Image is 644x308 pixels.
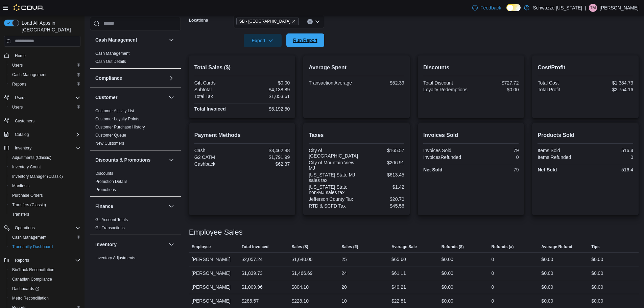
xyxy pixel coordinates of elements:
[309,184,355,195] div: [US_STATE] State non-MJ sales tax
[90,169,181,196] div: Discounts & Promotions
[167,202,175,210] button: Finance
[472,87,519,92] div: $0.00
[291,297,309,305] div: $228.10
[9,233,80,241] span: Cash Management
[309,148,358,159] div: City of [GEOGRAPHIC_DATA]
[12,94,28,102] button: Users
[9,294,51,302] a: Metrc Reconciliation
[242,269,263,277] div: $1,839.73
[309,196,355,202] div: Jefferson County Tax
[538,64,633,72] h2: Cost/Profit
[1,93,83,102] button: Users
[7,153,83,162] button: Adjustments (Classic)
[9,103,25,111] a: Users
[309,203,355,209] div: RTD & SCFD Tax
[95,217,128,222] a: GL Account Totals
[95,171,113,176] a: Discounts
[189,280,239,294] div: [PERSON_NAME]
[194,106,226,112] strong: Total Invoiced
[12,235,46,240] span: Cash Management
[12,117,37,125] a: Customers
[242,283,263,291] div: $1,009.96
[244,34,282,47] button: Export
[189,294,239,308] div: [PERSON_NAME]
[1,130,83,139] button: Catalog
[391,244,417,250] span: Average Sale
[95,141,124,146] a: New Customers
[291,269,312,277] div: $1,466.69
[12,52,28,60] a: Home
[470,1,504,15] a: Feedback
[95,125,145,129] a: Customer Purchase History
[95,109,134,113] a: Customer Activity List
[95,241,166,248] button: Inventory
[7,181,83,191] button: Manifests
[442,244,464,250] span: Refunds ($)
[12,144,34,152] button: Inventory
[95,255,135,261] span: Inventory Adjustments
[585,4,586,12] p: |
[391,283,406,291] div: $40.21
[589,4,597,12] div: Thomas Maxwell
[538,167,557,172] strong: Net Sold
[167,36,175,44] button: Cash Management
[7,162,83,172] button: Inventory Count
[9,294,80,302] span: Metrc Reconciliation
[291,244,308,250] span: Sales ($)
[391,269,406,277] div: $61.11
[167,93,175,101] button: Customer
[95,141,124,146] span: New Customers
[236,18,299,25] span: SB - Lakeside
[194,148,241,153] div: Cash
[590,4,596,12] span: TM
[12,81,26,87] span: Reports
[1,143,83,153] button: Inventory
[12,244,53,250] span: Traceabilty Dashboard
[423,155,470,160] div: InvoicesRefunded
[243,155,290,160] div: $1,791.99
[1,51,83,61] button: Home
[9,61,80,69] span: Users
[19,20,80,33] span: Load All Apps in [GEOGRAPHIC_DATA]
[12,295,49,301] span: Metrc Reconciliation
[341,297,347,305] div: 10
[541,297,553,305] div: $0.00
[341,244,358,250] span: Sales (#)
[442,283,453,291] div: $0.00
[541,244,572,250] span: Average Refund
[167,74,175,82] button: Compliance
[358,160,404,165] div: $206.91
[442,297,453,305] div: $0.00
[309,160,355,171] div: City of Mountain View MJ
[391,255,406,263] div: $65.60
[9,201,80,209] span: Transfers (Classic)
[15,225,35,231] span: Operations
[12,193,43,198] span: Purchase Orders
[9,71,80,79] span: Cash Management
[95,157,150,163] h3: Discounts & Promotions
[358,184,404,190] div: $1.42
[9,275,80,283] span: Canadian Compliance
[533,4,582,12] p: Schwazze [US_STATE]
[95,133,126,138] a: Customer Queue
[7,172,83,181] button: Inventory Manager (Classic)
[95,203,166,210] button: Finance
[15,258,29,263] span: Reports
[9,243,55,251] a: Traceabilty Dashboard
[95,179,127,184] a: Promotion Details
[9,163,44,171] a: Inventory Count
[194,94,241,99] div: Total Tax
[12,104,23,110] span: Users
[587,167,633,172] div: 516.4
[95,37,166,43] button: Cash Management
[292,19,296,23] button: Remove SB - Lakeside from selection in this group
[9,153,54,162] a: Adjustments (Classic)
[95,241,117,248] h3: Inventory
[12,72,46,77] span: Cash Management
[7,61,83,70] button: Users
[242,244,269,250] span: Total Invoiced
[12,256,32,264] button: Reports
[95,217,128,222] span: GL Account Totals
[15,145,31,151] span: Inventory
[95,133,126,138] span: Customer Queue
